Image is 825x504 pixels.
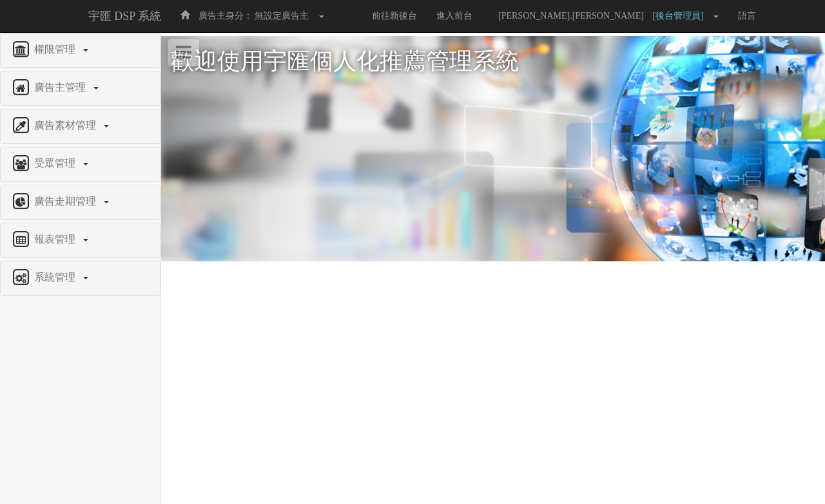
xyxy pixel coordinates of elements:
[10,40,150,61] a: 權限管理
[10,192,150,212] a: 廣告走期管理
[10,268,150,288] a: 系統管理
[10,116,150,136] a: 廣告素材管理
[31,234,82,245] span: 報表管理
[31,44,82,55] span: 權限管理
[199,11,253,21] span: 廣告主身分：
[652,11,710,21] span: [後台管理員]
[10,78,150,98] a: 廣告主管理
[31,196,102,207] span: 廣告走期管理
[255,11,309,21] span: 無設定廣告主
[31,82,92,93] span: 廣告主管理
[31,120,102,131] span: 廣告素材管理
[31,158,82,169] span: 受眾管理
[31,272,82,283] span: 系統管理
[492,11,650,21] span: [PERSON_NAME].[PERSON_NAME]
[10,154,150,174] a: 受眾管理
[10,230,150,250] a: 報表管理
